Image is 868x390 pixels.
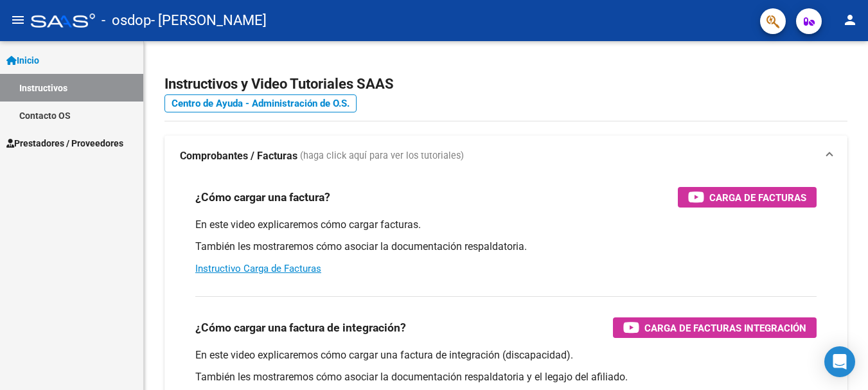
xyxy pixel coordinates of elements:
p: En este video explicaremos cómo cargar una factura de integración (discapacidad). [195,348,817,362]
button: Carga de Facturas [678,187,817,208]
span: - [PERSON_NAME] [151,6,267,35]
span: (haga click aquí para ver los tutoriales) [300,149,464,163]
mat-icon: person [842,12,858,28]
mat-icon: menu [10,12,26,28]
div: Open Intercom Messenger [824,346,855,377]
p: También les mostraremos cómo asociar la documentación respaldatoria y el legajo del afiliado. [195,370,817,384]
a: Centro de Ayuda - Administración de O.S. [164,94,357,112]
span: Carga de Facturas [709,190,806,206]
p: En este video explicaremos cómo cargar facturas. [195,218,817,232]
span: - osdop [102,6,151,35]
h2: Instructivos y Video Tutoriales SAAS [164,72,847,96]
mat-expansion-panel-header: Comprobantes / Facturas (haga click aquí para ver los tutoriales) [164,136,847,177]
span: Prestadores / Proveedores [6,136,123,150]
span: Carga de Facturas Integración [644,320,806,336]
h3: ¿Cómo cargar una factura de integración? [195,319,406,337]
a: Instructivo Carga de Facturas [195,263,321,274]
strong: Comprobantes / Facturas [180,149,297,163]
span: Inicio [6,53,39,67]
h3: ¿Cómo cargar una factura? [195,188,330,206]
p: También les mostraremos cómo asociar la documentación respaldatoria. [195,240,817,254]
button: Carga de Facturas Integración [613,317,817,338]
